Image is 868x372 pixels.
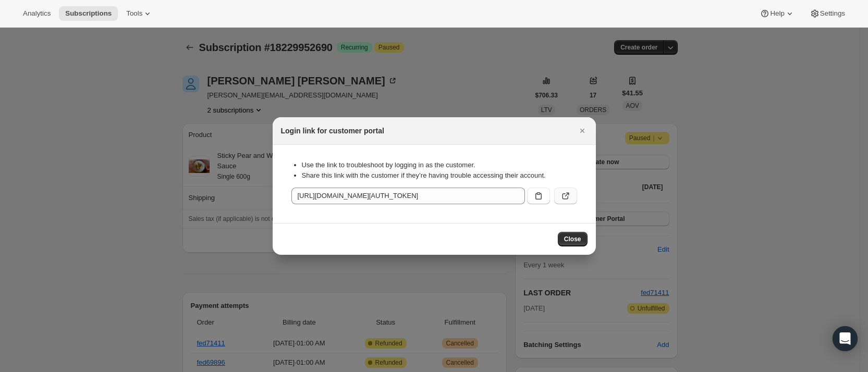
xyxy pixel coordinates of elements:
[302,170,577,181] li: Share this link with the customer if they’re having trouble accessing their account.
[820,9,845,18] span: Settings
[753,6,801,21] button: Help
[65,9,112,18] span: Subscriptions
[17,6,57,21] button: Analytics
[564,235,581,243] span: Close
[803,6,851,21] button: Settings
[770,9,784,18] span: Help
[126,9,142,18] span: Tools
[558,232,588,246] button: Close
[833,326,858,351] div: Open Intercom Messenger
[59,6,118,21] button: Subscriptions
[23,9,51,18] span: Analytics
[575,123,590,138] button: Close
[281,126,384,136] h2: Login link for customer portal
[120,6,159,21] button: Tools
[302,160,577,170] li: Use the link to troubleshoot by logging in as the customer.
